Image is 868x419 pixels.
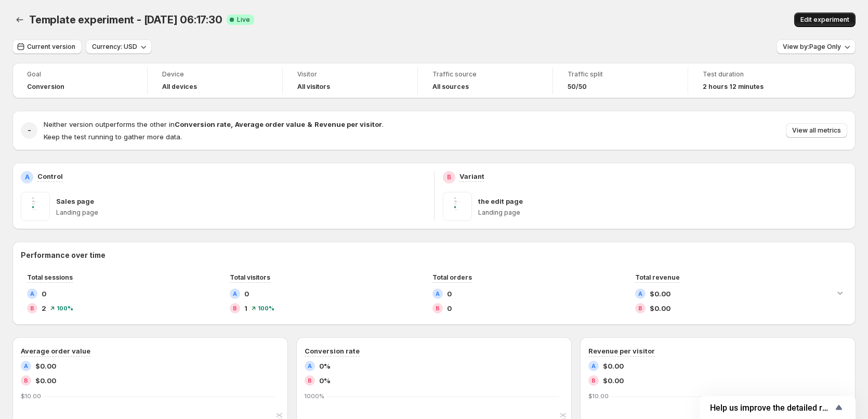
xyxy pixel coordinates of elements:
span: Visitor [297,70,403,78]
h2: A [30,291,34,297]
p: Variant [459,171,484,181]
a: Traffic split50/50 [568,69,673,92]
span: 2 [42,303,46,313]
h2: B [233,305,237,311]
button: Expand chart [833,285,847,300]
h2: A [24,363,28,369]
h4: All visitors [297,83,330,91]
button: Edit experiment [794,12,856,27]
h2: B [638,305,642,311]
span: Live [237,16,250,24]
button: Current version [12,40,82,54]
span: Edit experiment [800,16,849,24]
a: GoalConversion [27,69,133,92]
text: $10.00 [21,392,41,400]
span: 2 hours 12 minutes [703,83,764,91]
strong: Average order value [235,120,305,128]
h2: B [591,377,596,384]
span: 0 [244,289,249,299]
span: Device [162,70,268,78]
h2: B [436,305,440,311]
img: Sales page [21,192,50,221]
strong: Revenue per visitor [314,120,382,128]
text: 1000% [305,392,324,400]
a: Traffic sourceAll sources [432,69,538,92]
a: VisitorAll visitors [297,69,403,92]
h3: Conversion rate [305,346,360,356]
a: Test duration2 hours 12 minutes [703,69,809,92]
p: Landing page [478,208,848,217]
span: 0% [319,361,331,371]
span: 0 [42,289,46,299]
span: 50/50 [568,83,587,91]
span: Goal [27,70,133,78]
span: 100 % [258,305,274,311]
strong: , [231,120,233,128]
span: Neither version outperforms the other in . [44,120,384,128]
span: Test duration [703,70,809,78]
h3: Revenue per visitor [588,346,655,356]
h2: Performance over time [21,250,847,260]
h2: B [308,377,312,384]
button: View all metrics [786,123,847,138]
span: Traffic split [568,70,673,78]
span: Keep the test running to gather more data. [44,133,182,141]
span: 0% [319,375,331,386]
p: Landing page [56,208,426,217]
h4: All sources [432,83,469,91]
span: $0.00 [603,361,624,371]
strong: Conversion rate [175,120,231,128]
a: DeviceAll devices [162,69,268,92]
span: Total sessions [27,273,73,281]
span: Traffic source [432,70,538,78]
span: $0.00 [35,375,56,386]
span: 100 % [57,305,73,311]
span: $0.00 [603,375,624,386]
strong: & [307,120,312,128]
h2: - [28,125,31,136]
h3: Average order value [21,346,90,356]
span: View by: Page Only [783,43,841,51]
span: Total revenue [635,273,680,281]
h2: B [24,377,28,384]
h2: A [591,363,596,369]
button: Back [12,12,27,27]
span: 1 [244,303,247,313]
span: Total visitors [230,273,270,281]
span: $0.00 [650,303,670,313]
span: Total orders [432,273,472,281]
span: View all metrics [792,126,841,135]
span: Conversion [27,83,64,91]
p: the edit page [478,196,523,206]
button: Show survey - Help us improve the detailed report for A/B campaigns [710,401,845,414]
h2: B [30,305,34,311]
h2: A [638,291,642,297]
text: $10.00 [588,392,609,400]
h2: B [447,173,451,181]
span: Currency: USD [92,43,137,51]
span: Current version [27,43,75,51]
h2: A [436,291,440,297]
img: the edit page [443,192,472,221]
h4: All devices [162,83,197,91]
span: 0 [447,289,452,299]
span: $0.00 [650,289,670,299]
p: Sales page [56,196,94,206]
h2: A [25,173,30,181]
h2: A [233,291,237,297]
button: Currency: USD [86,40,152,54]
span: Help us improve the detailed report for A/B campaigns [710,403,833,413]
span: $0.00 [35,361,56,371]
h2: A [308,363,312,369]
span: Template experiment - [DATE] 06:17:30 [29,14,222,26]
p: Control [37,171,63,181]
span: 0 [447,303,452,313]
button: View by:Page Only [777,40,856,54]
